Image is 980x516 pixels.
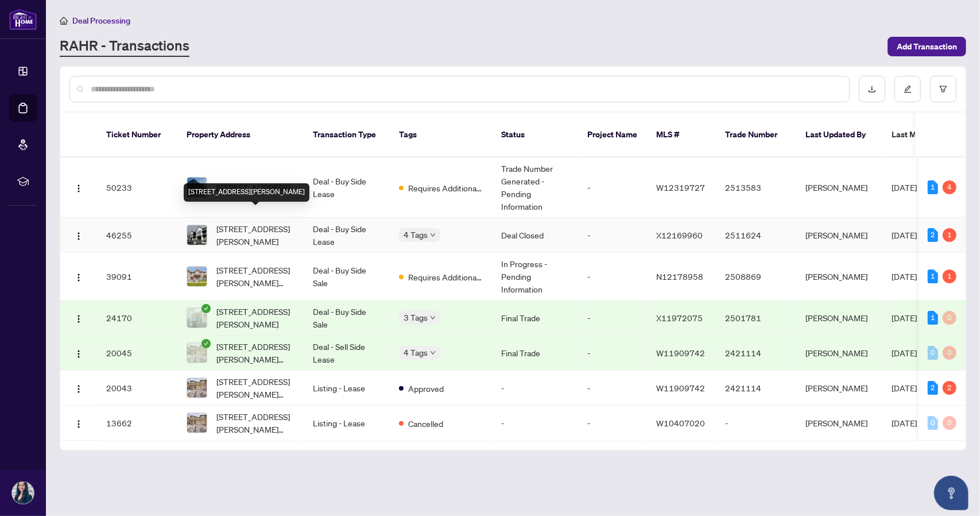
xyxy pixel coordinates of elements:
[492,336,578,371] td: Final Trade
[656,182,705,192] span: W12319727
[656,313,703,323] span: X11972075
[716,371,796,406] td: 2421114
[796,406,882,441] td: [PERSON_NAME]
[796,253,882,301] td: [PERSON_NAME]
[656,418,705,428] span: W10407020
[928,269,938,283] div: 1
[928,346,938,360] div: 0
[578,406,647,441] td: -
[404,346,428,359] span: 4 Tags
[943,180,956,194] div: 4
[892,271,917,282] span: [DATE]
[796,218,882,253] td: [PERSON_NAME]
[74,349,83,359] img: Logo
[492,301,578,336] td: Final Trade
[716,336,796,371] td: 2421114
[9,9,37,30] img: logo
[69,414,88,432] button: Logo
[177,113,304,157] th: Property Address
[97,301,177,336] td: 24170
[716,157,796,218] td: 2513583
[74,273,83,282] img: Logo
[304,218,390,253] td: Deal - Buy Side Lease
[304,301,390,336] td: Deal - Buy Side Sale
[304,371,390,406] td: Listing - Lease
[939,85,947,93] span: filter
[97,406,177,441] td: 13662
[716,253,796,301] td: 2508869
[216,375,295,401] span: [STREET_ADDRESS][PERSON_NAME][PERSON_NAME][PERSON_NAME]
[943,269,956,283] div: 1
[97,218,177,253] td: 46255
[430,315,436,321] span: down
[430,232,436,238] span: down
[492,253,578,301] td: In Progress - Pending Information
[404,228,428,241] span: 4 Tags
[934,476,969,510] button: Open asap
[69,226,88,244] button: Logo
[656,230,703,240] span: X12169960
[187,267,207,286] img: thumbnail-img
[187,413,207,433] img: thumbnail-img
[69,309,88,327] button: Logo
[74,314,83,324] img: Logo
[97,371,177,406] td: 20043
[430,350,436,356] span: down
[578,113,647,157] th: Project Name
[74,232,83,241] img: Logo
[716,301,796,336] td: 2501781
[928,311,938,325] div: 1
[578,157,647,218] td: -
[216,264,295,289] span: [STREET_ADDRESS][PERSON_NAME][PERSON_NAME]
[656,348,705,358] span: W11909742
[892,182,917,192] span: [DATE]
[184,183,309,202] div: [STREET_ADDRESS][PERSON_NAME]
[187,343,207,363] img: thumbnail-img
[69,267,88,286] button: Logo
[69,379,88,397] button: Logo
[716,406,796,441] td: -
[943,311,956,325] div: 0
[943,416,956,430] div: 0
[69,344,88,362] button: Logo
[943,228,956,242] div: 1
[647,113,716,157] th: MLS #
[97,157,177,218] td: 50233
[904,85,912,93] span: edit
[69,178,88,197] button: Logo
[74,384,83,394] img: Logo
[716,218,796,253] td: 2511624
[897,37,957,56] span: Add Transaction
[492,113,578,157] th: Status
[943,381,956,395] div: 2
[892,313,917,323] span: [DATE]
[216,222,295,248] span: [STREET_ADDRESS][PERSON_NAME]
[97,253,177,301] td: 39091
[408,417,443,430] span: Cancelled
[97,336,177,371] td: 20045
[892,348,917,358] span: [DATE]
[408,382,444,395] span: Approved
[492,406,578,441] td: -
[796,371,882,406] td: [PERSON_NAME]
[304,157,390,218] td: Deal - Buy Side Lease
[408,271,483,283] span: Requires Additional Docs
[928,381,938,395] div: 2
[578,253,647,301] td: -
[390,113,492,157] th: Tags
[859,76,885,102] button: download
[928,416,938,430] div: 0
[202,304,211,313] span: check-circle
[304,113,390,157] th: Transaction Type
[928,228,938,242] div: 2
[72,16,130,26] span: Deal Processing
[304,406,390,441] td: Listing - Lease
[216,181,290,194] span: [STREET_ADDRESS]
[892,383,917,393] span: [DATE]
[888,37,966,56] button: Add Transaction
[892,128,962,141] span: Last Modified Date
[216,410,295,436] span: [STREET_ADDRESS][PERSON_NAME][PERSON_NAME]
[60,36,189,57] a: RAHR - Transactions
[892,230,917,240] span: [DATE]
[796,157,882,218] td: [PERSON_NAME]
